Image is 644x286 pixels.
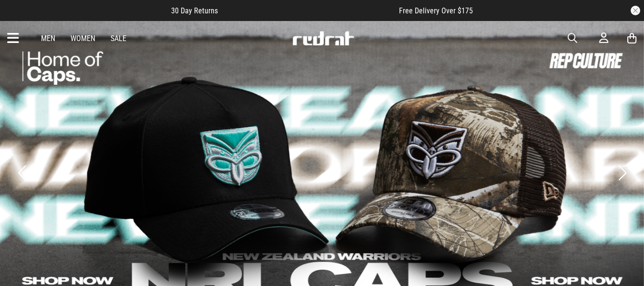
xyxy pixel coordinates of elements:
[171,6,218,15] span: 30 Day Returns
[8,4,36,32] button: Open LiveChat chat widget
[237,6,380,15] iframe: Customer reviews powered by Trustpilot
[399,6,473,15] span: Free Delivery Over $175
[111,34,126,43] a: Sale
[41,34,55,43] a: Men
[15,162,28,183] button: Previous slide
[292,31,355,45] img: Redrat logo
[616,162,629,183] button: Next slide
[71,34,95,43] a: Women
